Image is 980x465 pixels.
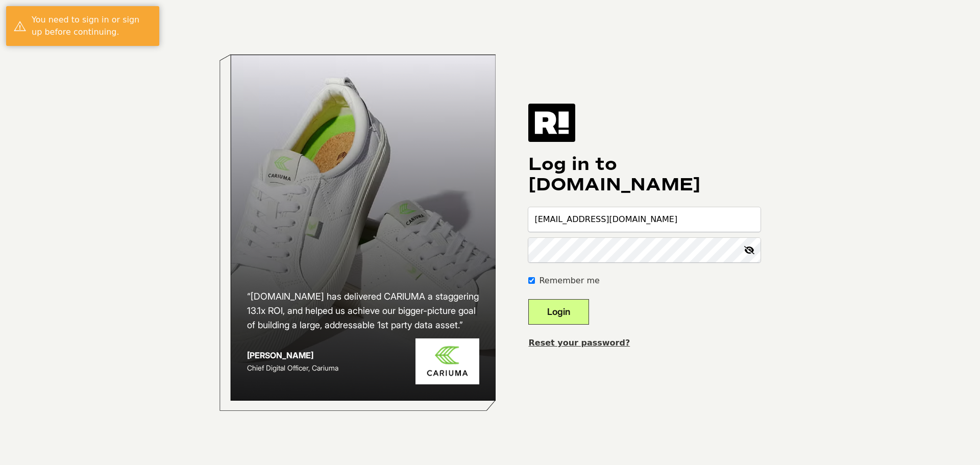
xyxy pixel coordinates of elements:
input: Email [528,207,761,232]
h2: “[DOMAIN_NAME] has delivered CARIUMA a staggering 13.1x ROI, and helped us achieve our bigger-pic... [247,289,480,332]
button: Login [528,299,589,325]
h1: Log in to [DOMAIN_NAME] [528,154,761,195]
strong: [PERSON_NAME] [247,350,313,360]
a: Reset your password? [528,338,630,348]
img: Retention.com [528,104,575,141]
label: Remember me [539,275,599,287]
div: You need to sign in or sign up before continuing. [32,14,152,38]
span: Chief Digital Officer, Cariuma [247,363,338,372]
img: Cariuma [415,338,479,385]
